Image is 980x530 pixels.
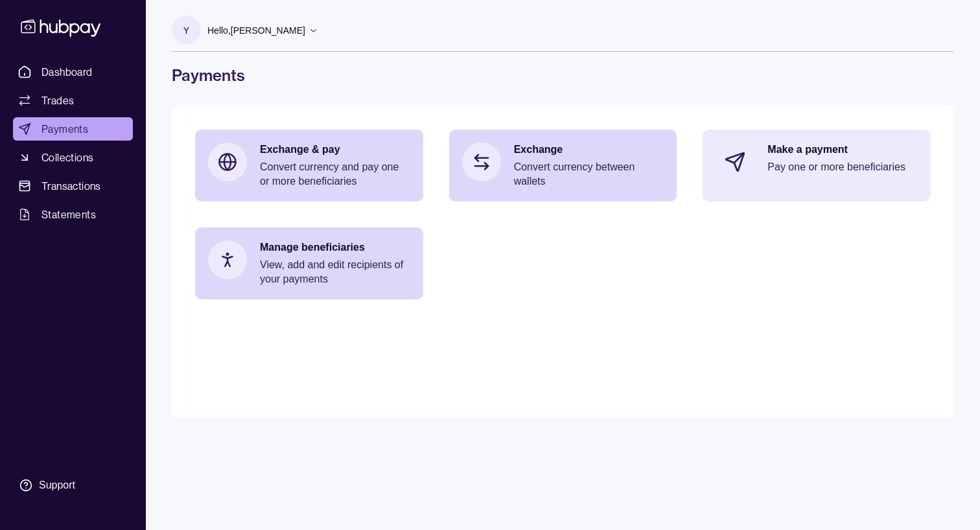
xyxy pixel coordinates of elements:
[207,23,305,38] p: Hello, [PERSON_NAME]
[41,150,93,165] span: Collections
[13,60,133,84] a: Dashboard
[41,64,93,80] span: Dashboard
[13,89,133,112] a: Trades
[260,143,410,157] p: Exchange & pay
[172,65,954,86] h1: Payments
[767,160,918,174] p: Pay one or more beneficiaries
[13,174,133,198] a: Transactions
[41,178,101,194] span: Transactions
[41,121,88,137] span: Payments
[260,240,410,255] p: Manage beneficiaries
[13,117,133,141] a: Payments
[260,258,410,286] p: View, add and edit recipients of your payments
[183,23,189,38] p: Y
[41,207,96,222] span: Statements
[13,146,133,169] a: Collections
[703,130,931,194] a: Make a paymentPay one or more beneficiaries
[13,472,133,499] a: Support
[514,143,664,157] p: Exchange
[41,93,74,108] span: Trades
[195,227,423,299] a: Manage beneficiariesView, add and edit recipients of your payments
[13,203,133,226] a: Statements
[449,130,677,202] a: ExchangeConvert currency between wallets
[260,160,410,189] p: Convert currency and pay one or more beneficiaries
[39,478,75,492] div: Support
[195,130,423,202] a: Exchange & payConvert currency and pay one or more beneficiaries
[514,160,664,189] p: Convert currency between wallets
[767,143,918,157] p: Make a payment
